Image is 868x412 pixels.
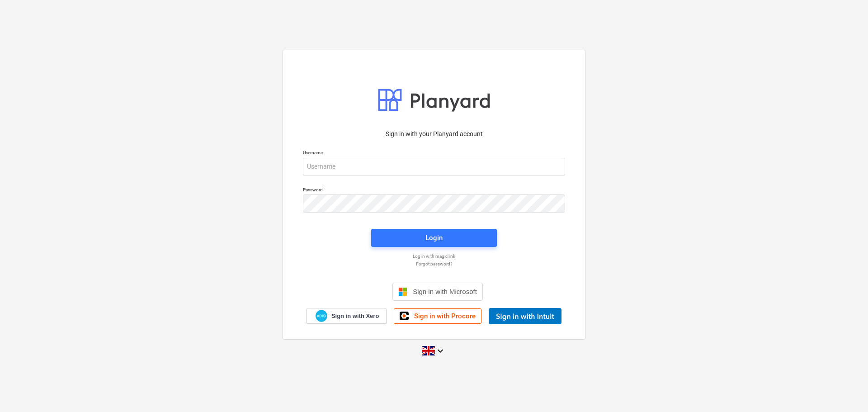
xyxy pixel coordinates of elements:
i: keyboard_arrow_down [435,346,446,356]
button: Login [371,229,497,247]
img: Microsoft logo [398,287,407,296]
span: Sign in with Procore [414,312,476,320]
a: Sign in with Xero [307,308,387,324]
a: Log in with magic link [298,253,570,259]
p: Password [303,187,565,194]
span: Sign in with Microsoft [413,288,477,295]
p: Sign in with your Planyard account [303,129,565,139]
a: Sign in with Procore [394,308,481,324]
a: Forgot password? [298,261,570,267]
input: Username [303,158,565,176]
span: Sign in with Xero [331,312,379,320]
div: Login [425,232,443,244]
img: Xero logo [316,310,327,322]
p: Username [303,150,565,157]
